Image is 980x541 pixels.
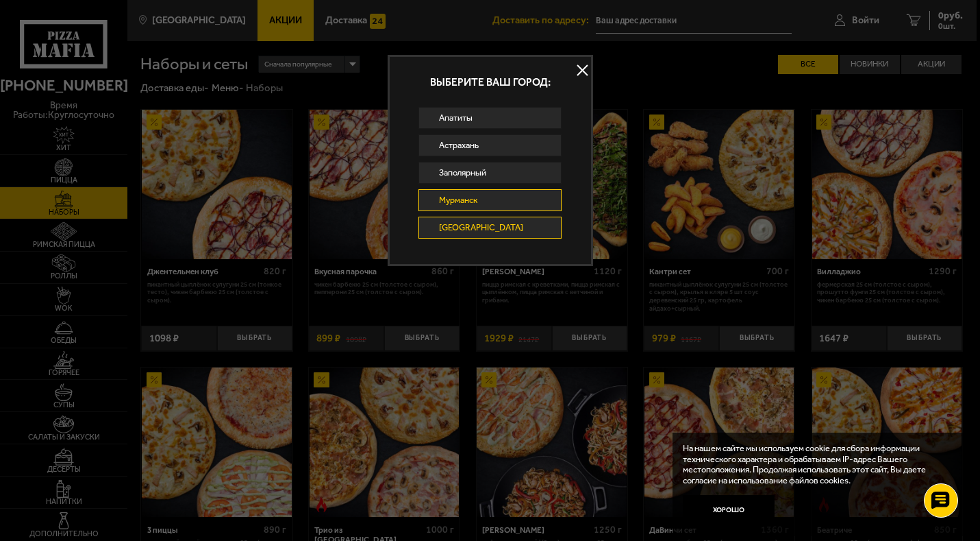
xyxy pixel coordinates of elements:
p: На нашем сайте мы используем cookie для сбора информации технического характера и обрабатываем IP... [683,443,948,485]
a: Заполярный [418,162,561,184]
a: Апатиты [418,107,561,129]
a: Астрахань [418,134,561,156]
button: Хорошо [683,495,775,526]
p: Выберите ваш город: [390,77,591,88]
a: Мурманск [418,189,561,211]
a: [GEOGRAPHIC_DATA] [418,217,561,239]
